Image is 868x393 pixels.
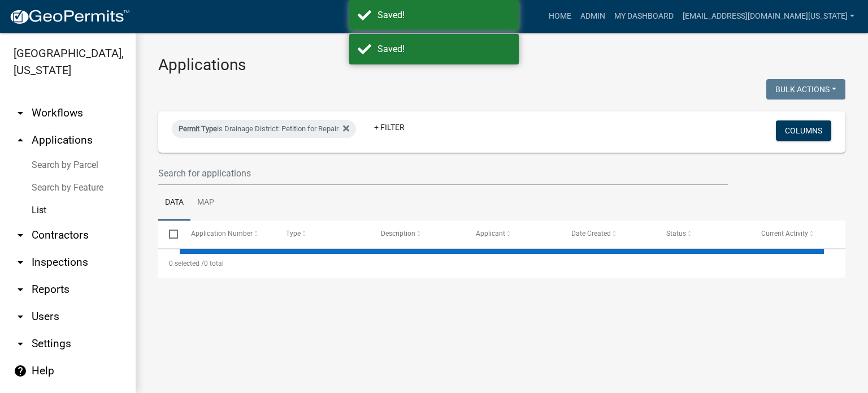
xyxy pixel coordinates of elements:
datatable-header-cell: Date Created [560,221,655,248]
datatable-header-cell: Current Activity [750,221,845,248]
span: Permit Type [179,124,217,133]
a: Admin [576,6,610,27]
a: My Dashboard [610,6,678,27]
button: Columns [776,120,831,141]
span: Type [286,230,301,237]
i: arrow_drop_down [14,283,27,296]
span: Status [666,230,686,237]
a: Map [190,185,221,221]
span: Applicant [476,230,505,237]
span: Date Created [571,230,611,237]
div: is Drainage District: Petition for Repair [172,120,356,138]
div: 0 total [158,249,845,278]
datatable-header-cell: Select [158,221,180,248]
i: arrow_drop_down [14,310,27,323]
div: Saved! [377,8,510,22]
i: arrow_drop_up [14,133,27,147]
span: Application Number [191,230,253,237]
input: Search for applications [158,162,728,185]
h3: Applications [158,55,845,75]
i: arrow_drop_down [14,337,27,351]
a: Data [158,185,190,221]
div: Saved! [377,42,510,56]
span: Current Activity [761,230,808,237]
datatable-header-cell: Application Number [180,221,275,248]
datatable-header-cell: Description [370,221,465,248]
datatable-header-cell: Applicant [465,221,560,248]
i: arrow_drop_down [14,228,27,242]
a: + Filter [365,117,414,137]
button: Bulk Actions [766,79,845,100]
a: [EMAIL_ADDRESS][DOMAIN_NAME][US_STATE] [678,6,859,27]
datatable-header-cell: Status [656,221,750,248]
i: arrow_drop_down [14,256,27,269]
span: 0 selected / [169,260,204,267]
i: help [14,364,27,378]
span: Description [381,230,415,237]
datatable-header-cell: Type [275,221,370,248]
a: Home [544,6,576,27]
i: arrow_drop_down [14,106,27,120]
